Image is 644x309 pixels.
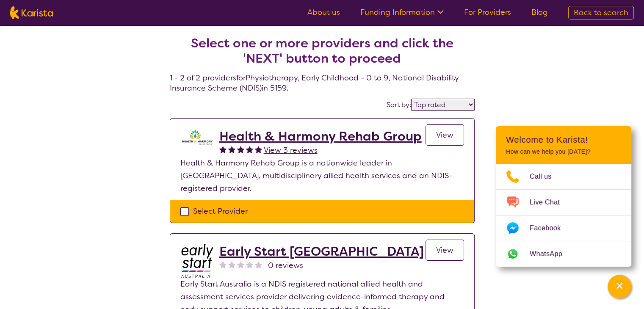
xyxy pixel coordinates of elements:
a: Early Start [GEOGRAPHIC_DATA] [219,244,424,259]
div: Channel Menu [496,126,631,267]
a: View 3 reviews [264,144,318,157]
img: fullstar [237,146,244,153]
a: Health & Harmony Rehab Group [219,129,422,144]
img: nonereviewstar [255,261,262,268]
p: How can we help you [DATE]? [506,148,621,155]
p: Health & Harmony Rehab Group is a nationwide leader in [GEOGRAPHIC_DATA], multidisciplinary allie... [180,157,464,195]
span: Call us [530,170,562,183]
a: Funding Information [360,7,444,17]
img: Karista logo [10,6,53,19]
img: fullstar [246,146,253,153]
span: WhatsApp [530,248,572,260]
img: nonereviewstar [228,261,235,268]
a: About us [307,7,340,17]
a: Web link opens in a new tab. [496,241,631,267]
h4: 1 - 2 of 2 providers for Physiotherapy , Early Childhood - 0 to 9 , National Disability Insurance... [170,15,475,93]
img: nonereviewstar [219,261,227,268]
span: Facebook [530,222,571,235]
h2: Select one or more providers and click the 'NEXT' button to proceed [180,36,464,66]
img: fullstar [219,146,227,153]
a: Back to search [568,6,634,19]
img: fullstar [255,146,262,153]
a: Blog [531,7,548,17]
ul: Choose channel [496,164,631,267]
a: For Providers [464,7,511,17]
span: View [436,245,453,255]
img: nonereviewstar [246,261,253,268]
a: View [426,124,464,146]
img: ztak9tblhgtrn1fit8ap.png [180,129,214,146]
span: Live Chat [530,196,570,209]
a: View [426,240,464,261]
img: nonereviewstar [237,261,244,268]
img: fullstar [228,146,235,153]
button: Channel Menu [608,275,631,298]
span: 0 reviews [268,259,303,272]
h2: Welcome to Karista! [506,135,621,145]
span: View 3 reviews [264,145,318,155]
span: Back to search [574,8,628,18]
span: View [436,130,453,140]
label: Sort by: [387,100,411,109]
img: bdpoyytkvdhmeftzccod.jpg [180,244,214,278]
